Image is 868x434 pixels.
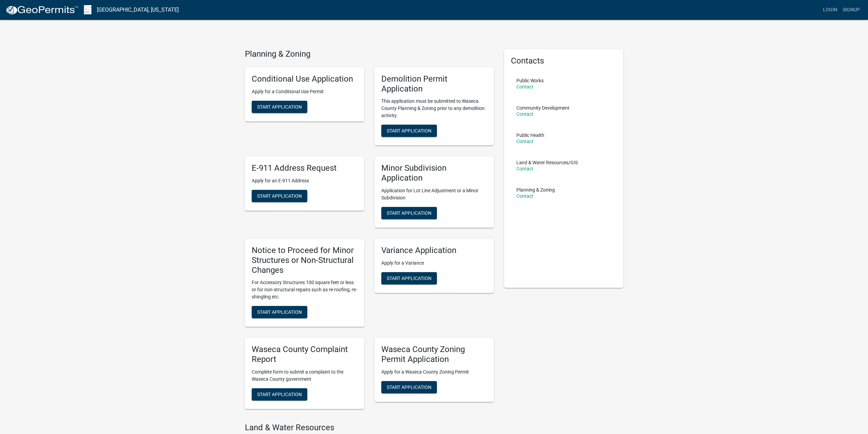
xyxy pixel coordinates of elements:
[840,3,863,16] a: Signup
[257,104,302,109] span: Start Application
[516,133,544,138] p: Public Health
[381,272,437,284] button: Start Application
[245,49,494,59] h4: Planning & Zoning
[381,207,437,219] button: Start Application
[516,160,578,165] p: Land & Water Resources/GIS
[381,98,487,119] p: This application must be submitted to Waseca County Planning & Zoning prior to any demolition act...
[516,78,544,83] p: Public Works
[516,106,570,110] p: Community Development
[252,190,307,202] button: Start Application
[252,279,357,300] p: For Accessory Structures 100 square feet or less or for non-structural repairs such as re-roofing...
[381,125,437,137] button: Start Application
[381,246,487,255] h5: Variance Application
[381,163,487,183] h5: Minor Subdivision Application
[257,309,302,315] span: Start Application
[381,187,487,201] p: Application for Lot Line Adjustment or a Minor Subdivision
[516,166,533,171] a: Contact
[252,306,307,318] button: Start Application
[387,128,431,134] span: Start Application
[387,275,431,281] span: Start Application
[516,193,533,199] a: Contact
[387,210,431,215] span: Start Application
[97,4,179,16] a: [GEOGRAPHIC_DATA], [US_STATE]
[516,139,533,144] a: Contact
[252,88,357,95] p: Apply for a Conditional Use Permit
[252,163,357,173] h5: E-911 Address Request
[84,5,91,14] img: Waseca County, Minnesota
[252,246,357,275] h5: Notice to Proceed for Minor Structures or Non-Structural Changes
[245,423,494,433] h4: Land & Water Resources
[252,388,307,401] button: Start Application
[516,111,533,117] a: Contact
[511,56,617,66] h5: Contacts
[257,391,302,397] span: Start Application
[381,381,437,393] button: Start Application
[387,384,431,390] span: Start Application
[252,345,357,364] h5: Waseca County Complaint Report
[381,74,487,94] h5: Demolition Permit Application
[381,345,487,364] h5: Waseca County Zoning Permit Application
[252,74,357,84] h5: Conditional Use Application
[516,187,555,192] p: Planning & Zoning
[252,368,357,383] p: Complete form to submit a complaint to the Waseca County government
[381,260,487,267] p: Apply for a Variance
[516,84,533,89] a: Contact
[252,101,307,113] button: Start Application
[381,368,487,376] p: Apply for a Waseca County Zoning Permit
[820,3,840,16] a: Login
[252,177,357,184] p: Apply for an E-911 Address
[257,193,302,199] span: Start Application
